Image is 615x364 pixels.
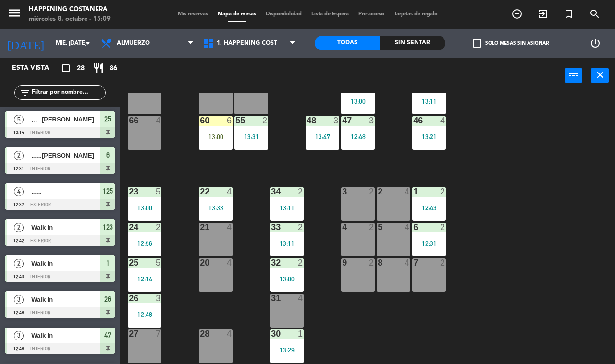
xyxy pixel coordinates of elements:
i: close [594,69,606,81]
div: 9 [342,258,343,267]
div: 47 [342,116,343,125]
span: 86 [110,63,117,74]
div: 4 [405,223,410,231]
i: exit_to_app [537,8,549,20]
div: 13:21 [412,133,446,140]
i: crop_square [60,62,72,74]
div: 13:11 [270,240,304,247]
div: 13:00 [270,276,304,282]
span: Walk In [31,258,100,268]
div: Happening Costanera [29,5,111,14]
span: Walk In [31,222,100,232]
div: 2 [156,223,161,231]
div: 3 [342,187,343,196]
span: Disponibilidad [261,12,307,17]
div: 5 [156,187,161,196]
div: 2 [378,187,378,196]
span: 5 [14,115,24,124]
span: 25 [104,113,111,125]
div: 4 [156,116,161,125]
div: 12:14 [128,276,161,282]
div: Sin sentar [380,36,445,50]
div: 2 [440,187,446,196]
span: ,,,... [31,186,100,196]
div: 2 [369,223,375,231]
span: Pre-acceso [354,12,389,17]
div: 2 [298,223,304,231]
div: 3 [156,294,161,303]
div: 13:29 [270,347,304,353]
div: 12:48 [341,133,375,140]
div: 13:00 [199,133,233,140]
div: 48 [307,116,307,125]
div: 3 [369,116,375,125]
span: 47 [104,329,111,341]
div: 13:11 [412,98,446,105]
input: Filtrar por nombre... [31,87,105,98]
div: 31 [271,294,271,303]
span: 2 [14,259,24,268]
span: Mapa de mesas [213,12,261,17]
div: 12:31 [412,240,446,247]
div: 7 [413,258,414,267]
span: Walk In [31,294,100,304]
div: 12:48 [128,311,161,318]
div: 2 [262,116,268,125]
i: arrow_drop_down [82,37,94,49]
div: 5 [378,223,378,231]
span: 26 [104,293,111,305]
i: power_input [568,69,579,81]
span: 6 [106,149,110,161]
i: add_circle_outline [511,8,523,20]
div: 1 [413,187,414,196]
div: 2 [440,258,446,267]
div: Todas [315,36,380,50]
span: 1 [106,257,110,269]
div: miércoles 8. octubre - 15:09 [29,14,111,24]
span: 2 [14,151,24,160]
div: 13:00 [128,205,161,211]
span: check_box_outline_blank [473,39,481,48]
i: filter_list [19,87,31,98]
div: 24 [129,223,129,231]
div: 7 [156,329,161,338]
span: Lista de Espera [307,12,354,17]
div: 13:00 [341,98,375,105]
div: 13:47 [306,133,339,140]
span: 3 [14,295,24,304]
div: 13:33 [199,205,233,211]
div: 32 [271,258,271,267]
div: 4 [227,223,233,231]
span: Tarjetas de regalo [389,12,443,17]
div: 4 [227,258,233,267]
div: 1 [298,329,304,338]
span: Mis reservas [173,12,213,17]
div: 4 [440,116,446,125]
div: 2 [298,187,304,196]
div: 34 [271,187,271,196]
div: 4 [405,258,410,267]
div: 5 [156,258,161,267]
div: 26 [129,294,129,303]
span: 3 [14,331,24,340]
i: turned_in_not [563,8,575,20]
i: restaurant [93,62,104,74]
div: 13:11 [270,205,304,211]
span: Walk In [31,330,100,340]
i: search [589,8,601,20]
div: 2 [298,258,304,267]
span: 2 [14,223,24,232]
div: 12:43 [412,205,446,211]
div: 46 [413,116,414,125]
i: menu [7,6,22,20]
div: 25 [129,258,129,267]
div: 55 [235,116,236,125]
div: 13:31 [234,133,268,140]
div: 2 [369,258,375,267]
div: 2 [369,187,375,196]
div: 4 [342,223,343,231]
